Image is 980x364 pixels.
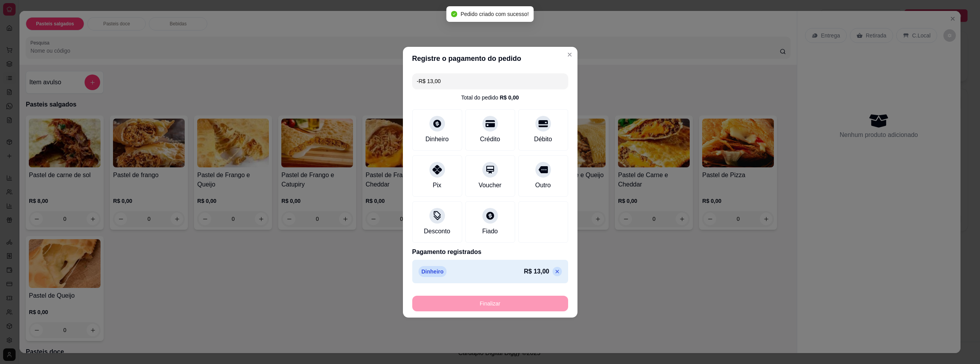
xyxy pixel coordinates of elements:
header: Registre o pagamento do pedido [403,47,577,70]
div: Outro [535,181,551,190]
div: Voucher [479,181,501,190]
div: Total do pedido [461,94,519,101]
div: Fiado [482,227,498,236]
div: Débito [534,135,552,144]
div: Dinheiro [426,135,449,144]
div: R$ 0,00 [500,94,519,101]
div: Desconto [424,227,450,236]
span: Pedido criado com sucesso! [461,11,529,17]
p: R$ 13,00 [524,267,549,276]
input: Ex.: hambúrguer de cordeiro [417,73,563,89]
button: Close [563,48,576,61]
span: check-circle [451,11,457,17]
div: Pix [433,181,441,190]
p: Pagamento registrados [412,247,568,257]
p: Dinheiro [418,266,447,277]
div: Crédito [480,135,500,144]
